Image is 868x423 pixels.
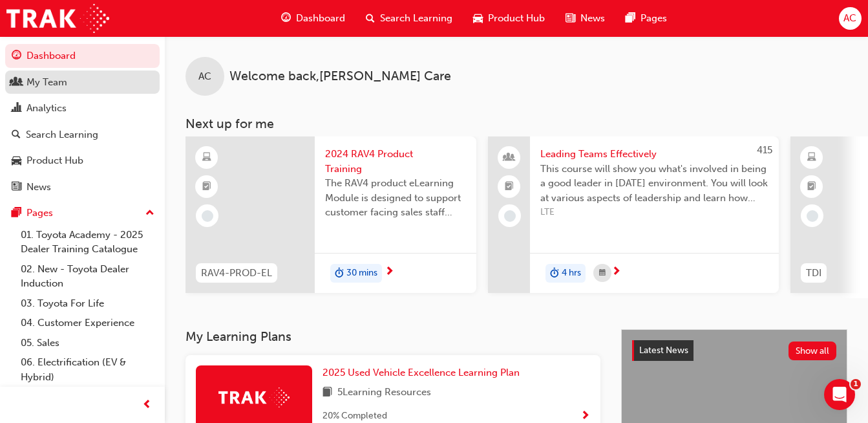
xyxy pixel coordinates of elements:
[789,342,837,360] button: Show all
[807,179,816,195] span: booktick-icon
[16,352,160,387] a: 06. Electrification (EV & Hybrid)
[26,153,83,168] div: Product Hub
[323,365,525,380] a: 2025 Used Vehicle Excellence Learning Plan
[626,10,635,27] span: pages-icon
[611,266,621,278] span: next-icon
[218,387,290,407] img: Trak
[346,266,377,281] span: 30 mins
[185,136,476,293] a: RAV4-PROD-EL2024 RAV4 Product TrainingThe RAV4 product eLearning Module is designed to support cu...
[12,155,21,167] span: car-icon
[26,180,51,195] div: News
[5,149,160,173] a: Product Hub
[640,11,667,26] span: Pages
[807,149,816,166] span: learningResourceType_ELEARNING-icon
[325,176,466,220] span: The RAV4 product eLearning Module is designed to support customer facing sales staff with introdu...
[5,44,160,68] a: Dashboard
[632,340,836,361] a: Latest NewsShow all
[463,5,555,32] a: car-iconProduct Hub
[806,266,821,281] span: TDI
[562,266,581,281] span: 4 hrs
[165,116,868,131] h3: Next up for me
[504,210,516,222] span: learningRecordVerb_NONE-icon
[281,10,291,27] span: guage-icon
[824,379,855,410] iframe: Intercom live chat
[488,136,779,293] a: 415Leading Teams EffectivelyThis course will show you what's involved in being a good leader in [...
[26,101,67,116] div: Analytics
[5,201,160,225] button: Pages
[366,10,375,27] span: search-icon
[325,147,466,176] span: 2024 RAV4 Product Training
[473,10,483,27] span: car-icon
[12,129,21,141] span: search-icon
[580,411,590,422] span: Show Progress
[555,5,615,32] a: news-iconNews
[540,205,768,220] span: LTE
[185,329,600,344] h3: My Learning Plans
[335,265,344,282] span: duration-icon
[323,385,332,401] span: book-icon
[639,345,688,356] span: Latest News
[540,147,768,162] span: Leading Teams Effectively
[12,50,21,62] span: guage-icon
[5,96,160,120] a: Analytics
[843,11,856,26] span: AC
[5,175,160,199] a: News
[505,149,514,166] span: people-icon
[202,149,211,166] span: learningResourceType_ELEARNING-icon
[16,259,160,294] a: 02. New - Toyota Dealer Induction
[296,11,345,26] span: Dashboard
[142,397,152,413] span: prev-icon
[323,367,520,378] span: 2025 Used Vehicle Excellence Learning Plan
[26,127,98,142] div: Search Learning
[198,69,211,84] span: AC
[580,11,605,26] span: News
[16,313,160,333] a: 04. Customer Experience
[615,5,677,32] a: pages-iconPages
[26,206,53,221] div: Pages
[505,179,514,195] span: booktick-icon
[337,385,431,401] span: 5 Learning Resources
[12,182,21,193] span: news-icon
[757,144,772,156] span: 415
[385,266,394,278] span: next-icon
[5,70,160,94] a: My Team
[145,205,154,222] span: up-icon
[540,162,768,206] span: This course will show you what's involved in being a good leader in [DATE] environment. You will ...
[807,210,818,222] span: learningRecordVerb_NONE-icon
[488,11,545,26] span: Product Hub
[202,210,213,222] span: learningRecordVerb_NONE-icon
[599,265,606,281] span: calendar-icon
[12,103,21,114] span: chart-icon
[6,4,109,33] img: Trak
[839,7,862,30] button: AC
[16,333,160,353] a: 05. Sales
[355,5,463,32] a: search-iconSearch Learning
[550,265,559,282] span: duration-icon
[380,11,452,26] span: Search Learning
[5,123,160,147] a: Search Learning
[229,69,451,84] span: Welcome back , [PERSON_NAME] Care
[26,75,67,90] div: My Team
[201,266,272,281] span: RAV4-PROD-EL
[271,5,355,32] a: guage-iconDashboard
[16,294,160,314] a: 03. Toyota For Life
[566,10,575,27] span: news-icon
[5,41,160,201] button: DashboardMy TeamAnalyticsSearch LearningProduct HubNews
[12,208,21,219] span: pages-icon
[202,179,211,195] span: booktick-icon
[12,77,21,89] span: people-icon
[16,225,160,259] a: 01. Toyota Academy - 2025 Dealer Training Catalogue
[851,379,861,389] span: 1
